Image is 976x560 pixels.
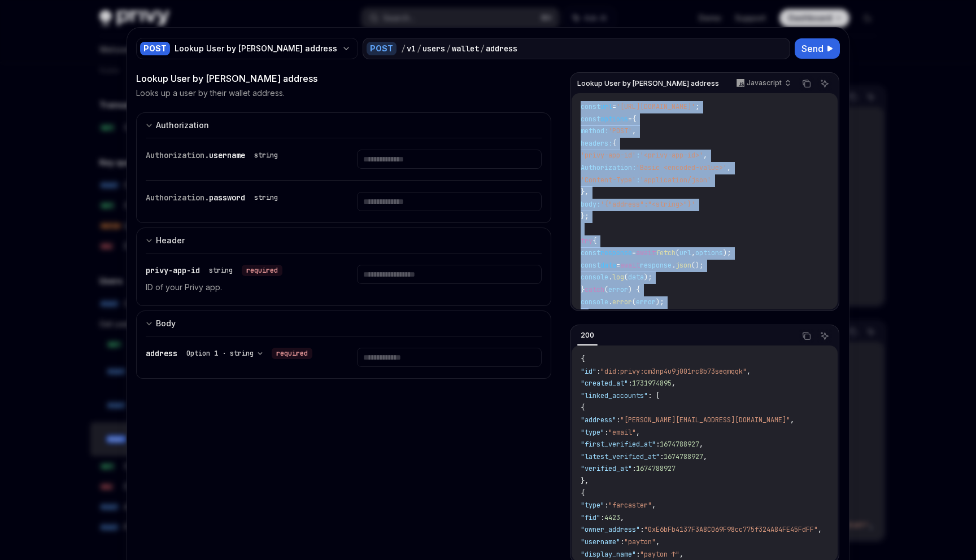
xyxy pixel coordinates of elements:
[695,248,723,257] span: options
[581,102,600,111] span: const
[581,513,600,522] span: "fid"
[581,200,600,209] span: body:
[616,415,620,425] span: :
[656,537,660,546] span: ,
[581,501,604,510] span: "type"
[600,115,628,124] span: options
[612,297,632,307] span: error
[146,265,200,275] span: privy-app-id
[672,379,676,388] span: ,
[817,76,832,91] button: Ask AI
[581,379,628,388] span: "created_at"
[620,513,624,522] span: ,
[608,501,652,510] span: "farcaster"
[480,43,485,54] div: /
[628,379,632,388] span: :
[136,228,551,253] button: expand input section
[636,248,656,257] span: await
[632,115,636,124] span: {
[620,537,624,546] span: :
[640,550,679,559] span: "payton ↑"
[679,550,683,559] span: ,
[699,440,703,449] span: ,
[612,139,616,148] span: {
[604,428,608,437] span: :
[146,265,282,276] div: privy-app-id
[581,428,604,437] span: "type"
[628,115,632,124] span: =
[581,550,636,559] span: "display_name"
[596,367,600,376] span: :
[608,297,612,307] span: .
[636,550,640,559] span: :
[581,537,620,546] span: "username"
[581,261,600,270] span: const
[604,285,608,294] span: (
[581,115,600,124] span: const
[799,329,814,343] button: Copy the contents from the code block
[727,163,731,172] span: ,
[691,261,703,270] span: ();
[136,37,358,60] button: POSTLookup User by [PERSON_NAME] address
[632,464,636,473] span: :
[146,348,312,359] div: address
[656,248,676,257] span: fetch
[747,78,782,88] p: Javascript
[679,248,691,257] span: url
[156,317,176,330] div: Body
[624,273,628,282] span: (
[581,391,648,400] span: "linked_accounts"
[581,489,585,498] span: {
[703,151,707,160] span: ,
[636,297,656,307] span: error
[136,310,551,336] button: expand input section
[581,248,600,257] span: const
[209,150,245,160] span: username
[175,43,337,54] div: Lookup User by [PERSON_NAME] address
[146,192,282,203] div: Authorization.password
[817,329,832,343] button: Ask AI
[401,43,406,54] div: /
[636,151,640,160] span: :
[600,367,747,376] span: "did:privy:cm3np4u9j001rc8b73seqmqqk"
[644,525,818,534] span: "0xE6bFb4137F3A8C069F98cc775f324A84FE45FdFF"
[156,119,209,132] div: Authorization
[581,403,585,412] span: {
[600,513,604,522] span: :
[581,285,585,294] span: }
[156,234,185,247] div: Header
[640,261,672,270] span: response
[656,440,660,449] span: :
[636,464,676,473] span: 1674788927
[242,265,282,276] div: required
[636,176,640,185] span: :
[632,379,672,388] span: 1731974895
[620,261,640,270] span: await
[581,126,608,135] span: method:
[640,176,711,185] span: 'application/json'
[636,428,640,437] span: ,
[648,391,660,400] span: : [
[790,415,794,425] span: ,
[581,415,616,425] span: "address"
[600,102,612,111] span: url
[422,43,445,54] div: users
[446,43,451,54] div: /
[581,187,589,196] span: },
[581,452,660,461] span: "latest_verified_at"
[747,367,751,376] span: ,
[636,163,727,172] span: 'Basic <encoded-value>'
[656,297,664,307] span: );
[660,452,664,461] span: :
[640,151,703,160] span: '<privy-app-id>'
[581,163,636,172] span: Authorization:
[136,88,285,99] p: Looks up a user by their wallet address.
[628,285,640,294] span: ) {
[254,193,278,202] div: string
[612,102,616,111] span: =
[136,112,551,138] button: expand input section
[600,261,616,270] span: data
[612,273,624,282] span: log
[660,440,699,449] span: 1674788927
[672,261,676,270] span: .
